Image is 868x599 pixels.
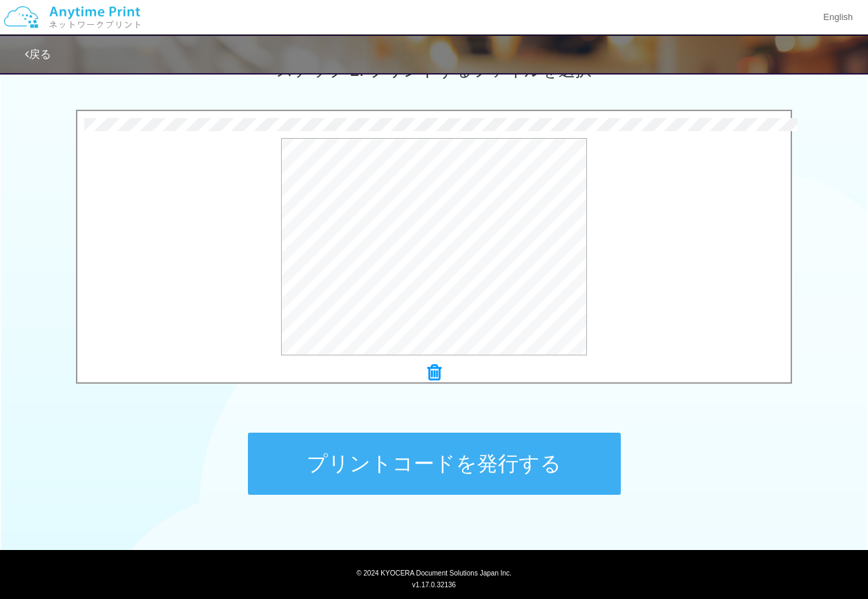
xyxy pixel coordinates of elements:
[356,568,512,577] span: © 2024 KYOCERA Document Solutions Japan Inc.
[412,580,456,589] span: v1.17.0.32136
[248,433,621,495] button: プリントコードを発行する
[276,61,591,79] span: ステップ 2: プリントするファイルを選択
[25,48,51,60] a: 戻る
